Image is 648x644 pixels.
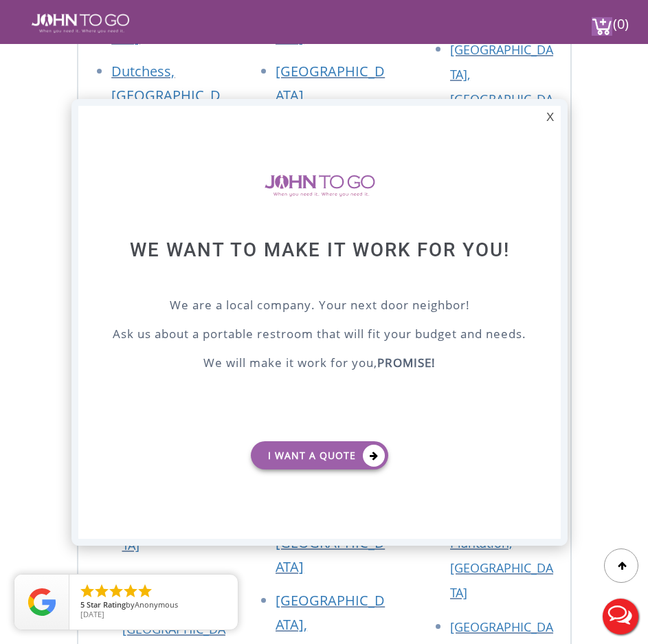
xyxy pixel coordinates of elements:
[80,609,104,619] span: [DATE]
[93,583,110,599] li: 
[539,106,561,129] div: X
[80,599,85,610] span: 5
[113,296,526,318] p: We are a local company. Your next door neighbor!
[113,353,526,375] p: We will make it work for you,
[28,588,56,616] img: Review Rating
[80,601,227,610] span: by
[122,583,139,599] li: 
[593,589,648,644] button: Live Chat
[377,355,436,370] b: PROMISE!
[113,324,526,346] p: Ask us about a portable restroom that will fit your budget and needs.
[137,583,153,599] li: 
[87,599,126,610] span: Star Rating
[113,238,526,296] div: We want to make it work for you!
[108,583,124,599] li: 
[79,583,96,599] li: 
[135,599,178,610] span: Anonymous
[265,175,375,197] img: logo of viptogo
[251,441,388,469] a: I want a Quote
